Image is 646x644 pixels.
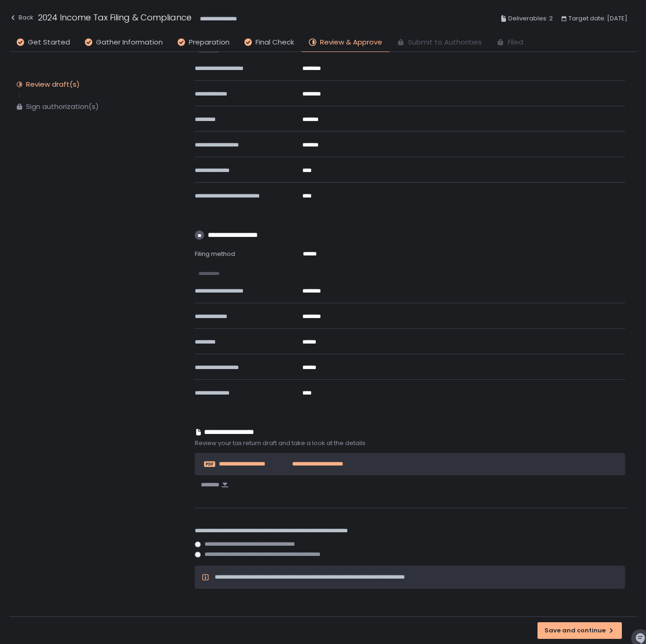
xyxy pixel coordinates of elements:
button: Save and continue [537,622,622,639]
span: Final Check [256,37,294,48]
span: Preparation [189,37,230,48]
div: Review draft(s) [26,80,80,89]
span: Review your tax return draft and take a look at the details [195,439,627,447]
span: Get Started [28,37,70,48]
button: Back [9,11,33,26]
h1: 2024 Income Tax Filing & Compliance [38,11,192,24]
span: Gather Information [96,37,163,48]
span: Target date: [DATE] [569,13,627,24]
span: Filing method [195,249,235,258]
div: Sign authorization(s) [26,102,99,111]
span: Submit to Authorities [408,37,482,48]
span: Review & Approve [320,37,382,48]
div: Back [9,12,33,23]
span: Filed [508,37,523,48]
span: Deliverables: 2 [508,13,553,24]
div: Save and continue [544,626,615,635]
